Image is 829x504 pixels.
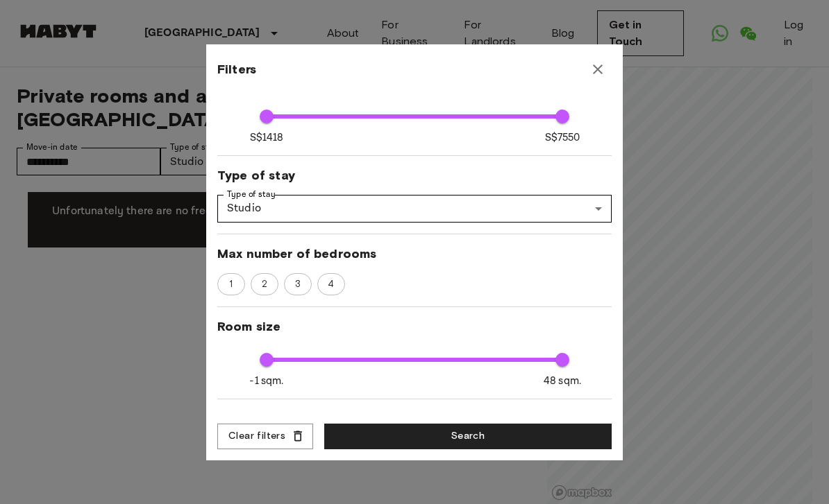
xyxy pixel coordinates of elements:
[287,277,308,291] span: 3
[284,273,312,295] div: 3
[249,374,283,388] span: -1 sqm.
[324,424,612,449] button: Search
[217,195,612,223] div: Studio
[217,424,313,449] button: Clear filters
[250,130,284,145] span: S$1418
[217,273,245,295] div: 1
[254,277,275,291] span: 2
[227,189,276,200] label: Type of stay
[217,61,256,78] span: Filters
[317,273,345,295] div: 4
[545,130,580,145] span: S$7550
[217,318,612,335] span: Room size
[217,167,612,184] span: Type of stay
[320,277,342,291] span: 4
[251,273,278,295] div: 2
[217,410,612,427] span: Neighbourhoods
[544,374,581,388] span: 48 sqm.
[221,277,240,291] span: 1
[217,245,612,262] span: Max number of bedrooms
